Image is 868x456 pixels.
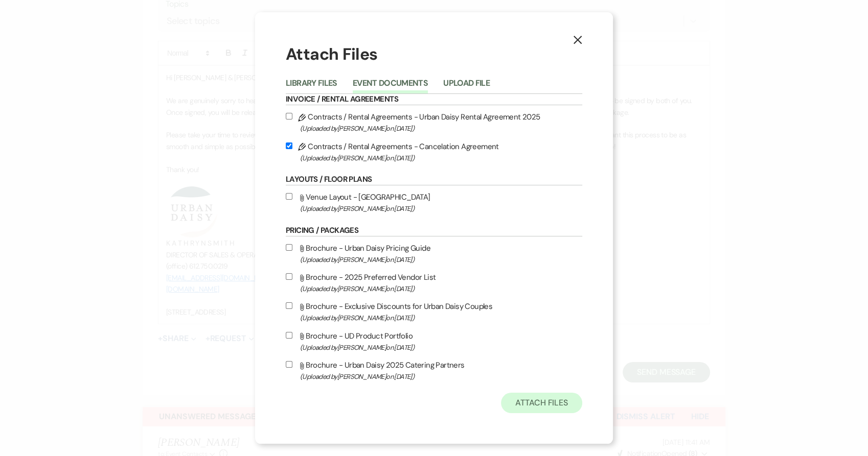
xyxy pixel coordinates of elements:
[286,244,292,251] input: Brochure - Urban Daisy Pricing Guide(Uploaded by[PERSON_NAME]on [DATE])
[300,312,582,324] span: (Uploaded by [PERSON_NAME] on [DATE] )
[286,361,292,368] input: Brochure - Urban Daisy 2025 Catering Partners(Uploaded by[PERSON_NAME]on [DATE])
[286,190,582,214] label: Venue Layout - [GEOGRAPHIC_DATA]
[286,271,582,295] label: Brochure - 2025 Preferred Vendor List
[300,371,582,382] span: (Uploaded by [PERSON_NAME] on [DATE] )
[443,79,490,93] button: Upload File
[501,393,582,413] button: Attach Files
[286,358,582,382] label: Brochure - Urban Daisy 2025 Catering Partners
[286,113,292,119] input: Contracts / Rental Agreements - Urban Daisy Rental Agreement 2025(Uploaded by[PERSON_NAME]on [DATE])
[286,242,582,266] label: Brochure - Urban Daisy Pricing Guide
[286,94,582,105] h6: Invoice / Rental Agreements
[353,79,428,93] button: Event Documents
[286,110,582,134] label: Contracts / Rental Agreements - Urban Daisy Rental Agreement 2025
[300,123,582,134] span: (Uploaded by [PERSON_NAME] on [DATE] )
[286,142,292,149] input: Contracts / Rental Agreements - Cancelation Agreement(Uploaded by[PERSON_NAME]on [DATE])
[300,283,582,295] span: (Uploaded by [PERSON_NAME] on [DATE] )
[286,332,292,339] input: Brochure - UD Product Portfolio(Uploaded by[PERSON_NAME]on [DATE])
[286,79,337,93] button: Library Files
[300,254,582,266] span: (Uploaded by [PERSON_NAME] on [DATE] )
[286,329,582,353] label: Brochure - UD Product Portfolio
[286,174,582,185] h6: Layouts / Floor Plans
[286,300,582,324] label: Brochure - Exclusive Discounts for Urban Daisy Couples
[300,342,582,353] span: (Uploaded by [PERSON_NAME] on [DATE] )
[300,203,582,214] span: (Uploaded by [PERSON_NAME] on [DATE] )
[286,140,582,164] label: Contracts / Rental Agreements - Cancelation Agreement
[300,152,582,164] span: (Uploaded by [PERSON_NAME] on [DATE] )
[286,225,582,236] h6: Pricing / Packages
[286,273,292,280] input: Brochure - 2025 Preferred Vendor List(Uploaded by[PERSON_NAME]on [DATE])
[286,43,582,66] h1: Attach Files
[286,193,292,200] input: Venue Layout - [GEOGRAPHIC_DATA](Uploaded by[PERSON_NAME]on [DATE])
[286,302,292,309] input: Brochure - Exclusive Discounts for Urban Daisy Couples(Uploaded by[PERSON_NAME]on [DATE])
